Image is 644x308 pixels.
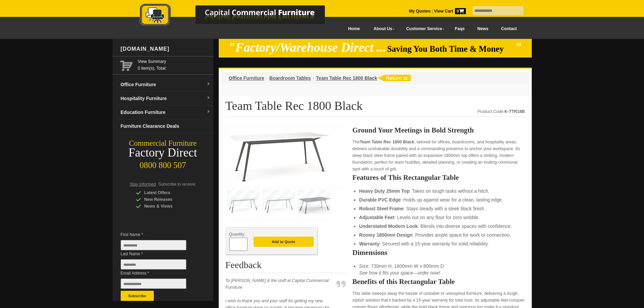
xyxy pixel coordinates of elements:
h2: Feedback [225,260,347,273]
li: › [266,75,268,81]
a: Education Furnituredropdown [118,105,213,119]
strong: K-TTR18B [504,109,525,114]
input: Last Name * [121,259,186,269]
button: Add to Quote [254,237,314,247]
li: : Takes on tough tasks without a hitch. [359,188,518,194]
strong: View Cart [434,9,466,14]
h2: Benefits of this Rectangular Table [352,278,525,285]
li: : Levels out on any floor for zero wobble. [359,214,518,221]
li: : Secured with a 15-year warranty for solid reliability. [359,240,518,247]
li: : Blends into diverse spaces with confidence. [359,223,518,230]
a: Faqs [449,21,471,37]
a: Office Furnituredropdown [118,78,213,92]
a: View Summary [138,58,211,65]
a: Team Table Rec 1800 Black [316,75,377,81]
em: " [515,41,522,54]
a: Furniture Clearance Deals [118,119,213,133]
img: return to [377,75,411,81]
div: New Releases [136,196,200,203]
h2: Ground Your Meetings in Bold Strength [352,127,525,134]
span: Stay Informed [130,182,156,187]
li: › [313,75,314,81]
img: Team Table Rec 1800 Black [229,131,331,182]
li: Size: 730mm H; 1800mm W x 800mm D [359,263,518,276]
h1: Team Table Rec 1800 Black [225,99,525,117]
span: Quantity: [229,232,245,237]
div: Latest Offers [136,189,200,196]
a: Capital Commercial Furniture Logo [121,3,358,30]
strong: Durable PVC Edge [359,197,401,203]
a: News [471,21,495,37]
img: dropdown [207,96,211,100]
img: dropdown [207,110,211,114]
li: : Holds up against wear for a clean, lasting edge. [359,196,518,203]
h2: Features of This Rectangular Table [352,174,525,181]
div: 0800 800 507 [113,157,213,170]
span: Email Address * [121,270,196,277]
a: Contact [495,21,523,37]
a: Boardroom Tables [269,75,311,81]
input: Email Address * [121,279,186,289]
span: Saving You Both Time & Money [387,44,514,53]
h2: Dimensions [352,249,525,256]
strong: Understated Modern Look [359,223,418,229]
div: Product Code: [477,108,525,115]
a: View Cart0 [433,9,466,14]
a: Office Furniture [229,75,264,81]
strong: Adjustable Feet [359,215,394,220]
em: "Factory/Warehouse Direct ... [228,41,386,54]
a: Hospitality Furnituredropdown [118,92,213,105]
a: My Quotes [409,9,431,14]
span: First Name * [121,231,196,238]
button: Subscribe [121,291,154,301]
strong: Team Table Rec 1800 Black [360,140,414,144]
li: : Stays steady with a sleek black finish. [359,205,518,212]
span: 0 [455,8,466,14]
span: 0 item(s), Total: [138,58,211,71]
li: : Provides ample space for work or connection. [359,232,518,238]
div: News & Views [136,203,200,210]
img: Capital Commercial Furniture Logo [121,3,358,28]
a: About Us [366,21,399,37]
strong: Heavy Duty 25mm Top [359,188,409,194]
img: dropdown [207,82,211,86]
span: Last Name * [121,251,196,257]
div: Factory Direct [113,148,213,158]
div: Commercial Furniture [113,139,213,148]
strong: Warranty [359,241,379,246]
div: [DOMAIN_NAME] [118,39,213,59]
em: See how it fits your space—order now! [359,270,440,276]
p: The , tailored for offices, boardrooms, and hospitality areas, delivers unshakable durability and... [352,139,525,172]
input: First Name * [121,240,186,250]
a: Customer Service [399,21,448,37]
span: Subscribe to receive: [158,182,196,187]
strong: Roomy 1800mm Design [359,232,412,238]
strong: Robust Steel Frame [359,206,403,211]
